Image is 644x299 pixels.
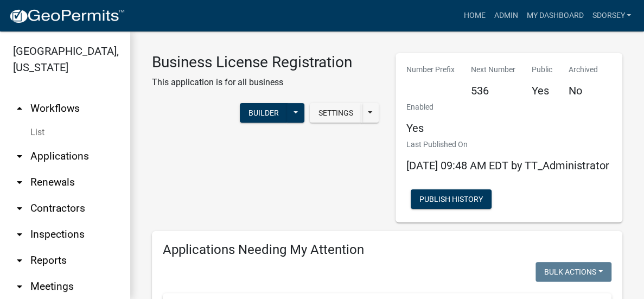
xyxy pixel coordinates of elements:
p: Archived [569,64,598,75]
button: Publish History [411,189,492,209]
i: arrow_drop_down [13,202,26,215]
h5: Yes [532,84,552,97]
h4: Applications Needing My Attention [163,242,611,258]
button: Builder [240,103,288,123]
h5: Yes [406,122,433,135]
h5: 536 [471,84,515,97]
i: arrow_drop_down [13,176,26,189]
p: Public [532,64,552,75]
p: Number Prefix [406,64,455,75]
p: Next Number [471,64,515,75]
wm-modal-confirm: Workflow Publish History [411,196,492,205]
p: Last Published On [406,139,609,150]
a: My Dashboard [522,5,588,26]
span: [DATE] 09:48 AM EDT by TT_Administrator [406,159,609,172]
i: arrow_drop_down [13,280,26,293]
h5: No [569,84,598,97]
a: Home [459,5,489,26]
h3: Business License Registration [152,53,352,72]
i: arrow_drop_down [13,150,26,163]
i: arrow_drop_down [13,228,26,241]
i: arrow_drop_down [13,254,26,267]
a: sdorsey [588,5,635,26]
button: Settings [310,103,362,123]
button: Bulk Actions [535,262,611,282]
i: arrow_drop_up [13,102,26,115]
p: This application is for all business [152,76,352,89]
p: Enabled [406,101,433,113]
a: Admin [489,5,522,26]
